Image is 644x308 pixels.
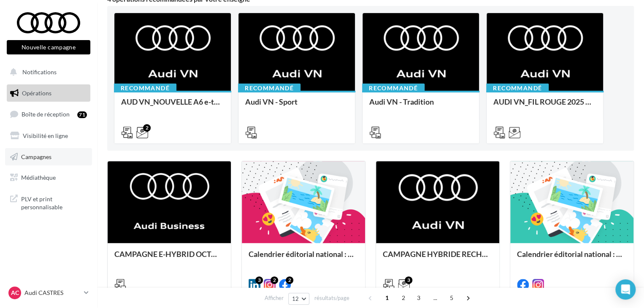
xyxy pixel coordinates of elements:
[22,111,70,118] span: Boîte de réception
[245,97,348,114] div: Audi VN - Sport
[486,84,549,93] div: Recommandé
[255,276,263,284] div: 3
[397,291,410,305] span: 2
[11,289,19,297] span: AC
[288,293,310,305] button: 12
[314,294,349,302] span: résultats/page
[271,276,278,284] div: 2
[615,279,636,300] div: Open Intercom Messenger
[249,250,358,267] div: Calendrier éditorial national : semaine du 22.09 au 28.09
[5,190,92,215] a: PLV et print personnalisable
[23,132,68,139] span: Visibilité en ligne
[265,294,284,302] span: Afficher
[428,291,442,305] span: ...
[77,111,87,118] div: 71
[114,250,224,267] div: CAMPAGNE E-HYBRID OCTOBRE B2B
[7,285,90,301] a: AC Audi CASTRES
[121,97,224,114] div: AUD VN_NOUVELLE A6 e-tron
[21,174,56,181] span: Médiathèque
[24,289,81,297] p: Audi CASTRES
[238,84,300,93] div: Recommandé
[22,89,51,97] span: Opérations
[5,127,92,145] a: Visibilité en ligne
[517,250,627,267] div: Calendrier éditorial national : semaine du 15.09 au 21.09
[21,153,51,160] span: Campagnes
[143,124,151,132] div: 2
[362,84,425,93] div: Recommandé
[22,68,57,76] span: Notifications
[405,276,412,284] div: 3
[369,97,472,114] div: Audi VN - Tradition
[412,291,425,305] span: 3
[21,193,87,211] span: PLV et print personnalisable
[383,250,492,267] div: CAMPAGNE HYBRIDE RECHARGEABLE
[380,291,394,305] span: 1
[5,148,92,166] a: Campagnes
[5,63,89,81] button: Notifications
[7,40,90,54] button: Nouvelle campagne
[493,97,596,114] div: AUDI VN_FIL ROUGE 2025 - A1, Q2, Q3, Q5 et Q4 e-tron
[286,276,293,284] div: 2
[114,84,176,93] div: Recommandé
[292,295,299,302] span: 12
[5,169,92,186] a: Médiathèque
[445,291,458,305] span: 5
[5,84,92,102] a: Opérations
[5,105,92,123] a: Boîte de réception71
